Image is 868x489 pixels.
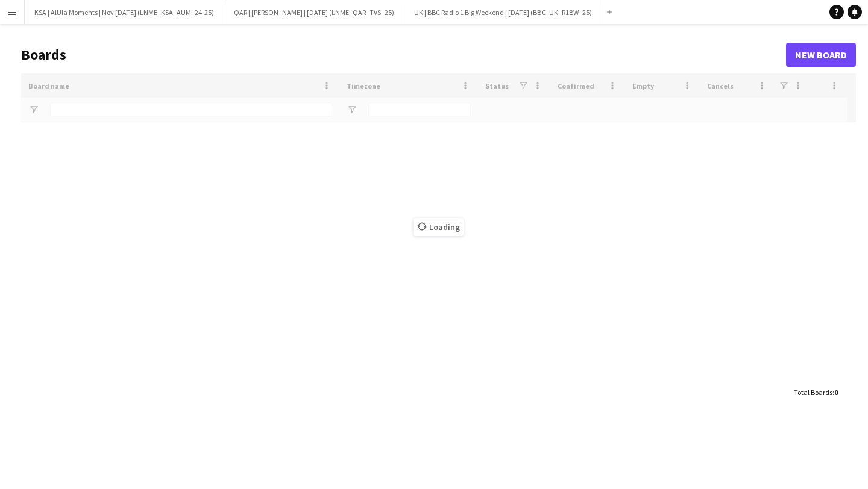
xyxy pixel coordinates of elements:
[794,381,838,404] div: :
[224,1,404,24] button: QAR | [PERSON_NAME] | [DATE] (LNME_QAR_TVS_25)
[404,1,602,24] button: UK | BBC Radio 1 Big Weekend | [DATE] (BBC_UK_R1BW_25)
[786,43,856,67] a: New Board
[21,46,786,64] h1: Boards
[794,388,832,397] span: Total Boards
[414,218,464,236] span: Loading
[834,388,838,397] span: 0
[25,1,224,24] button: KSA | AlUla Moments | Nov [DATE] (LNME_KSA_AUM_24-25)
